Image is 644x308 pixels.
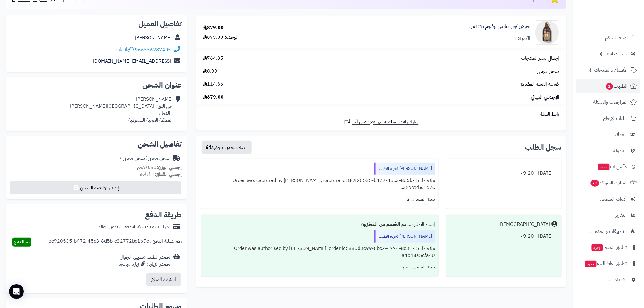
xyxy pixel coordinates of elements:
[585,261,597,267] span: جديد
[615,130,627,139] span: العملاء
[585,259,627,268] span: تطبيق نقاط البيع
[119,261,170,268] div: مصدر الزيارة: زيارة مباشرة
[135,46,171,53] a: 966556287405
[155,171,182,178] strong: إجمالي القطع:
[521,55,559,62] span: إجمالي سعر المنتجات
[535,20,559,45] img: 1640617585-G013678-3346470136786_S-90x90.png
[576,256,640,271] a: تطبيق نقاط البيعجديد
[344,118,419,125] a: شارك رابط السلة نفسها مع عميل آخر
[120,155,170,162] div: شحن مجاني
[576,111,640,126] a: طلبات الإرجاع
[11,141,182,148] h2: تفاصيل الشحن
[48,238,182,247] div: رقم عملية الدفع : 8c920535-b472-45c3-8d5b-c32772bc167c
[205,193,435,205] div: تنبيه العميل : لا
[202,141,252,154] button: أضف تحديث جديد
[374,230,435,243] div: [PERSON_NAME] تجهيز الطلب
[361,221,406,228] b: تم الخصم من المخزون
[203,34,239,41] div: الوحدة: 879.00
[11,20,182,27] h2: تفاصيل العميل
[198,111,564,118] div: رابط السلة
[576,127,640,142] a: العملاء
[203,24,224,31] div: 879.00
[203,81,224,88] span: 114.65
[576,30,640,45] a: لوحة التحكم
[531,94,559,101] span: الإجمالي النهائي
[593,98,628,107] span: المراجعات والأسئلة
[14,238,30,246] span: تم الدفع
[576,176,640,190] a: السلات المتروكة20
[576,95,640,110] a: المراجعات والأسئلة
[450,230,558,242] div: [DATE] - 9:20 م
[590,179,628,187] span: السلات المتروكة
[598,164,610,170] span: جديد
[146,273,181,286] button: استرداد المبلغ
[499,221,550,228] div: [DEMOGRAPHIC_DATA]
[614,146,627,155] span: المدونة
[119,254,170,268] div: مصدر الطلب :تطبيق الجوال
[605,82,628,90] span: الطلبات
[140,171,182,178] small: 1 قطعة
[205,219,435,230] div: إنشاء الطلب ....
[145,211,182,219] h2: طريقة الدفع
[116,46,134,53] a: واتساب
[203,94,224,101] span: 879.00
[525,144,562,151] h3: سجل الطلب
[603,12,638,25] img: logo-2.png
[11,82,182,89] h2: عنوان الشحن
[98,223,170,230] div: تمارا - فاتورتك حتى 4 دفعات بدون فوائد
[598,163,627,171] span: وآتس آب
[590,227,627,236] span: التطبيقات والخدمات
[520,81,559,88] span: ضريبة القيمة المضافة
[592,244,603,251] span: جديد
[374,163,435,175] div: [PERSON_NAME] تجهيز الطلب
[205,243,435,261] div: ملاحظات : Order was authorised by [PERSON_NAME], order id: 880d3c99-6bc2-4774-8c31-a4b48a5cfa40
[67,96,173,124] div: [PERSON_NAME] حي النور . [GEOGRAPHIC_DATA][PERSON_NAME] ، ، الدمام المملكة العربية السعودية
[594,66,628,74] span: الأقسام والمنتجات
[576,272,640,287] a: الإعدادات
[203,68,218,75] span: 0.00
[9,284,24,299] div: Open Intercom Messenger
[576,79,640,93] a: الطلبات1
[352,118,419,125] span: شارك رابط السلة نفسها مع عميل آخر
[600,195,627,203] span: أدوات التسويق
[576,143,640,158] a: المدونة
[576,159,640,174] a: وآتس آبجديد
[205,261,435,273] div: تنبيه العميل : نعم
[576,224,640,239] a: التطبيقات والخدمات
[120,155,148,162] span: ( شحن مجاني )
[603,114,628,123] span: طلبات الإرجاع
[576,192,640,206] a: أدوات التسويق
[10,181,181,194] button: إصدار بوليصة الشحن
[205,175,435,194] div: ملاحظات : Order was captured by [PERSON_NAME], capture id: 8c920535-b472-45c3-8d5b-c32772bc167c
[605,50,627,58] span: سمارت لايف
[591,243,627,252] span: تطبيق المتجر
[590,180,599,187] span: 20
[606,83,613,90] span: 1
[537,68,559,75] span: شحن مجاني
[450,167,558,179] div: [DATE] - 9:20 م
[135,34,172,41] a: [PERSON_NAME]
[514,35,530,42] div: الكمية: 1
[137,164,182,171] small: 0.50 كجم
[610,275,627,284] span: الإعدادات
[615,211,627,219] span: التقارير
[203,55,224,62] span: 764.35
[93,58,171,65] a: [EMAIL_ADDRESS][DOMAIN_NAME]
[469,23,530,30] a: جيرلان كوير انتانس برفيوم 125مل
[576,240,640,255] a: تطبيق المتجرجديد
[605,33,628,42] span: لوحة التحكم
[156,164,182,171] strong: إجمالي الوزن:
[576,208,640,222] a: التقارير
